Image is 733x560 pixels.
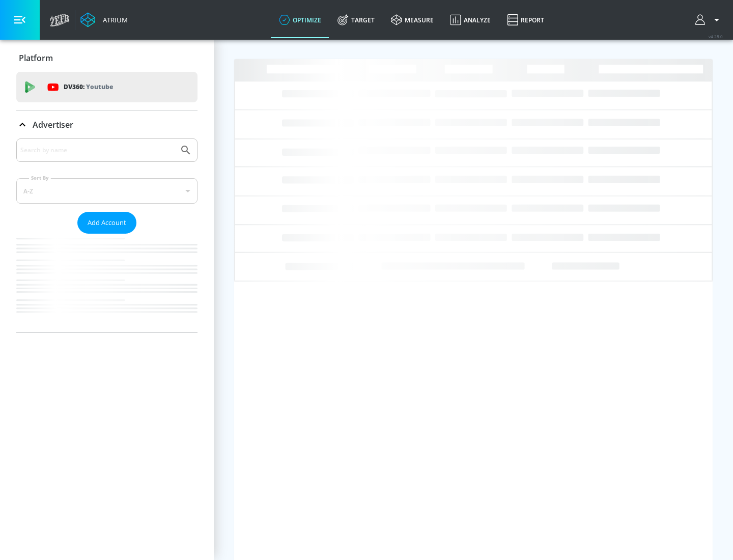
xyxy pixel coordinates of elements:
label: Sort By [29,175,51,181]
p: Advertiser [33,119,73,130]
a: optimize [271,2,329,38]
div: Advertiser [16,138,198,332]
a: measure [383,2,442,38]
a: Analyze [442,2,499,38]
input: Search by name [20,144,175,157]
p: Platform [19,52,53,64]
div: DV360: Youtube [16,72,198,102]
span: v 4.28.0 [709,34,723,39]
a: Report [499,2,552,38]
button: Add Account [77,212,136,234]
a: Atrium [80,12,128,27]
nav: list of Advertiser [16,234,198,332]
div: Advertiser [16,110,198,139]
p: DV360: [64,81,113,93]
a: Target [329,2,383,38]
div: Platform [16,44,198,72]
div: A-Z [16,178,198,204]
p: Youtube [86,81,113,92]
span: Add Account [88,217,126,229]
div: Atrium [99,15,128,24]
